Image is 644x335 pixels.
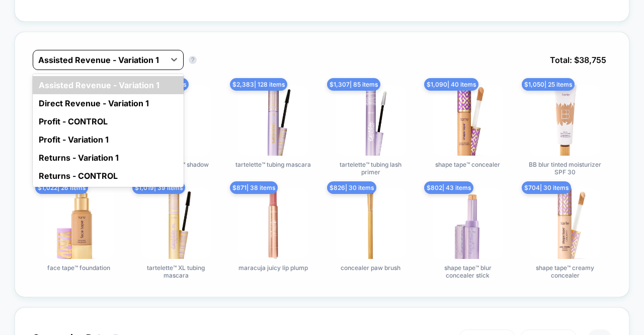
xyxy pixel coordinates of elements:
img: shape tape™ creamy concealer [530,188,600,259]
span: shape tape™ concealer [435,161,500,168]
span: $ 871 | 38 items [230,181,278,194]
span: concealer paw brush [341,264,400,272]
div: Profit - Variation 1 [33,130,184,149]
button: ? [189,56,197,64]
div: Returns - CONTROL [33,167,184,185]
div: Returns - Variation 1 [33,149,184,167]
span: $ 826 | 30 items [327,181,376,194]
img: maracuja juicy lip plump [238,188,308,259]
span: face tape™ foundation [47,264,110,272]
img: BB blur tinted moisturizer SPF 30 [530,85,600,156]
span: shape tape™ creamy concealer [527,264,603,279]
span: Total: $ 38,755 [545,50,611,70]
img: tartelette™ tubing mascara [238,85,308,156]
span: tartelette™ XL tubing mascara [138,264,214,279]
div: Assisted Revenue - Variation 1 [33,76,184,94]
img: tartelette™ XL tubing mascara [141,188,211,259]
img: tartelette™ tubing lash primer [336,85,406,156]
span: $ 704 | 30 items [522,181,571,194]
span: $ 1,050 | 25 items [522,78,575,91]
span: BB blur tinted moisturizer SPF 30 [527,161,603,176]
span: $ 2,383 | 128 items [230,78,287,91]
img: shape tape™ concealer [433,85,503,156]
span: maracuja juicy lip plump [238,264,308,272]
span: $ 1,090 | 40 items [424,78,478,91]
img: face tape™ foundation [44,188,114,259]
span: $ 802 | 43 items [424,181,473,194]
div: Direct Revenue - Variation 1 [33,94,184,112]
div: Profit - CONTROL [33,112,184,130]
span: tartelette™ tubing lash primer [333,161,409,176]
span: tartelette™ tubing mascara [235,161,311,168]
span: shape tape™ blur concealer stick [430,264,506,279]
img: shape tape™ blur concealer stick [433,188,503,259]
img: concealer paw brush [336,188,406,259]
span: $ 1,307 | 85 items [327,78,380,91]
span: $ 1,022 | 26 items [35,181,88,194]
span: $ 1,019 | 39 items [132,181,185,194]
